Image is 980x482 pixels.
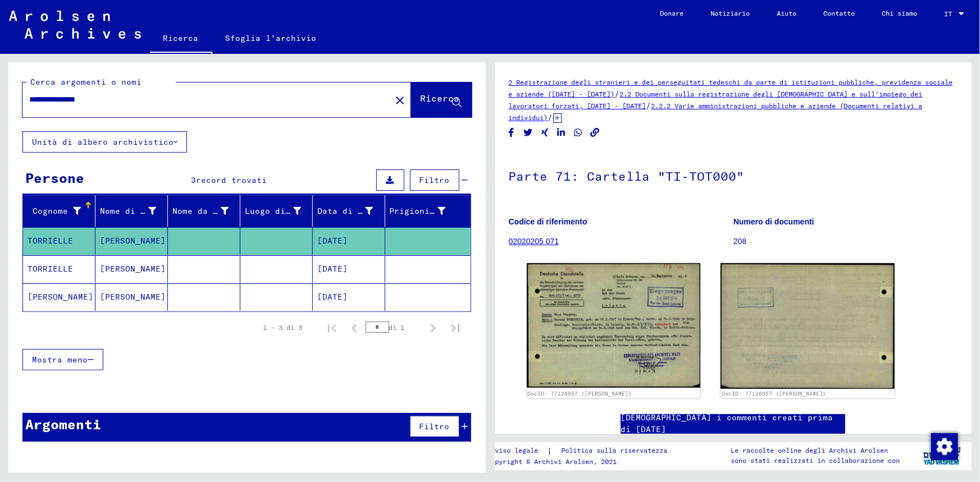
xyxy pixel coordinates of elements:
[313,195,385,227] mat-header-cell: Data di nascita
[777,9,796,17] font: Aiuto
[731,446,888,455] font: Le raccolte online degli Archivi Arolsen
[100,236,166,246] font: [PERSON_NAME]
[660,9,683,17] font: Donare
[509,237,559,246] a: 02020205 071
[100,264,166,274] font: [PERSON_NAME]
[389,89,411,111] button: Chiaro
[390,206,461,216] font: Prigioniero n.
[621,412,845,435] a: [DEMOGRAPHIC_DATA] i commenti creati prima di [DATE]
[9,11,141,39] img: Arolsen_neg.svg
[882,9,917,17] font: Chi siamo
[487,446,538,455] font: Avviso legale
[721,263,895,389] img: 002.jpg
[944,10,952,18] font: IT
[389,323,405,332] font: di 1
[168,195,240,227] mat-header-cell: Nome da nubile
[539,126,551,140] button: Condividi su Xing
[163,33,199,43] font: Ricerca
[245,202,315,220] div: Luogo di nascita
[317,292,348,302] font: [DATE]
[733,217,814,226] font: Numero di documenti
[245,206,326,216] font: Luogo di nascita
[343,316,366,339] button: Pagina precedente
[263,323,303,332] font: 1 – 3 di 3
[509,168,745,184] font: Parte 71: Cartella "TI-TOT000"
[823,9,855,17] font: Contatto
[100,292,166,302] font: [PERSON_NAME]
[552,445,681,457] a: Politica sulla riservatezza
[150,25,212,54] a: Ricerca
[317,264,348,274] font: [DATE]
[23,195,95,227] mat-header-cell: Cognome
[25,416,101,433] font: Argomenti
[22,131,187,153] button: Unità di albero archivistico
[226,33,317,43] font: Sfoglia l'archivio
[420,421,450,431] font: Filtro
[411,82,472,117] button: Ricerca
[196,175,267,185] font: record trovati
[731,456,900,465] font: sono stati realizzati in collaborazione con
[522,126,534,140] button: Condividi su Twitter
[422,316,444,339] button: Pagina successiva
[509,102,923,122] a: 2.2.2 Varie amministrazioni pubbliche e aziende (Documenti relativi a individui)
[420,175,450,185] font: Filtro
[240,195,313,227] mat-header-cell: Luogo di nascita
[32,137,174,147] font: Unità di albero archivistico
[589,126,601,140] button: Copia il collegamento
[100,206,186,216] font: Nome di battesimo
[95,195,168,227] mat-header-cell: Nome di battesimo
[317,236,348,246] font: [DATE]
[33,206,68,216] font: Cognome
[421,93,460,104] font: Ricerca
[317,206,393,216] font: Data di nascita
[28,264,73,274] font: TORRIELLE
[444,316,467,339] button: Ultima pagina
[390,202,460,220] div: Prigioniero n.
[172,206,243,216] font: Nome da nubile
[28,236,73,246] font: TORRIELLE
[487,457,617,466] font: Copyright © Archivi Arolsen, 2021
[509,90,923,110] a: 2.2 Documenti sulla registrazione degli [DEMOGRAPHIC_DATA] e sull'impiego dei lavoratori forzati,...
[615,89,620,99] font: /
[100,202,170,220] div: Nome di battesimo
[28,202,95,220] div: Cognome
[212,25,330,52] a: Sfoglia l'archivio
[572,126,584,140] button: Condividi su WhatsApp
[487,445,547,457] a: Avviso legale
[28,292,93,302] font: [PERSON_NAME]
[393,94,407,107] mat-icon: close
[722,391,826,397] a: DocID: 77126957 ([PERSON_NAME])
[32,355,88,365] font: Mostra meno
[505,126,517,140] button: Condividi su Facebook
[646,100,651,111] font: /
[317,202,388,220] div: Data di nascita
[25,169,84,186] font: Persone
[509,78,953,98] a: 2 Registrazione degli stranieri e dei perseguitati tedeschi da parte di istituzioni pubbliche, pr...
[710,9,750,17] font: Notiziario
[172,202,243,220] div: Nome da nubile
[385,195,471,227] mat-header-cell: Prigioniero n.
[561,446,667,455] font: Politica sulla riservatezza
[548,112,553,122] font: /
[921,442,963,470] img: yv_logo.png
[30,77,142,87] font: Cerca argomenti o nomi
[555,126,567,140] button: Condividi su LinkedIn
[321,316,343,339] button: Prima pagina
[527,391,632,397] a: DocID: 77126957 ([PERSON_NAME])
[191,175,196,185] font: 3
[621,412,833,434] font: [DEMOGRAPHIC_DATA] i commenti creati prima di [DATE]
[733,237,746,246] font: 208
[410,169,459,191] button: Filtro
[22,349,103,370] button: Mostra meno
[509,217,587,226] font: Codice di riferimento
[410,416,459,437] button: Filtro
[527,263,701,388] img: 001.jpg
[931,433,958,460] img: Modifica consenso
[547,446,552,456] font: |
